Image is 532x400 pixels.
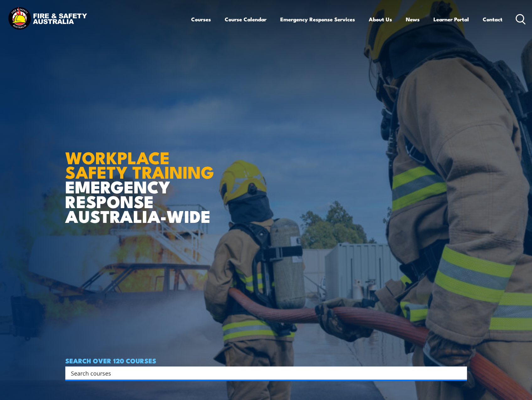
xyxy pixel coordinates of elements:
[65,144,214,185] strong: WORKPLACE SAFETY TRAINING
[72,369,454,377] form: Search form
[65,134,219,223] h1: EMERGENCY RESPONSE AUSTRALIA-WIDE
[483,11,502,28] a: Contact
[280,11,355,28] a: Emergency Response Services
[225,11,266,28] a: Course Calendar
[406,11,420,28] a: News
[433,11,469,28] a: Learner Portal
[65,357,467,364] h4: SEARCH OVER 120 COURSES
[191,11,211,28] a: Courses
[71,368,453,378] input: Search input
[456,369,465,377] button: Search magnifier button
[369,11,392,28] a: About Us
